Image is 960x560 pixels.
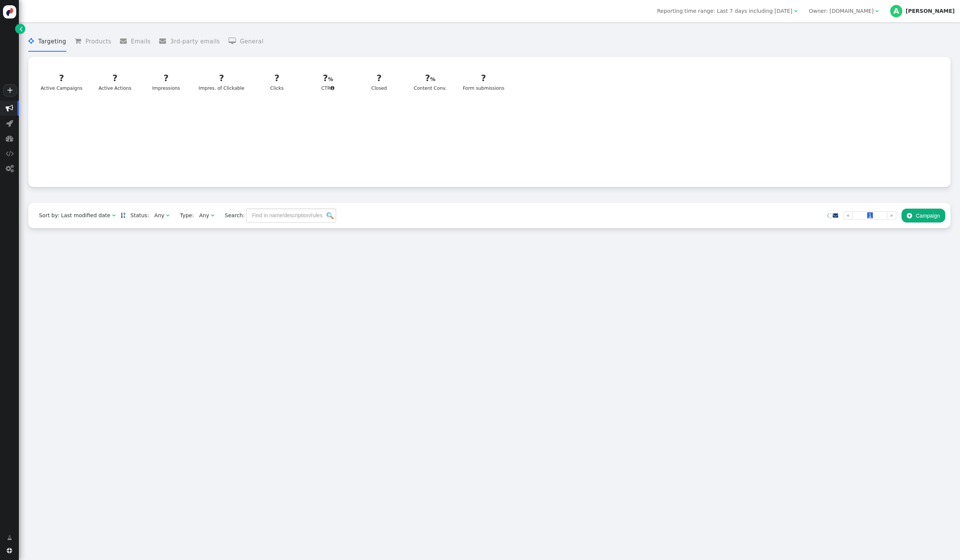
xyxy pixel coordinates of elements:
span:  [7,534,12,542]
span: Sorted in descending order [121,213,125,218]
div: Impressions [147,72,185,92]
div: ? [147,72,185,85]
div: Clicks [258,72,296,92]
span: Reporting time range: Last 7 days including [DATE] [657,8,792,14]
li: 3rd-party emails [159,32,220,52]
div: Active Actions [97,72,134,92]
div: Any [199,212,209,219]
div: ? [97,72,134,85]
span:  [28,38,38,44]
a:  [833,212,838,218]
div: ? [361,72,398,85]
span:  [75,38,85,44]
span:  [166,213,169,218]
div: A [890,5,902,17]
div: ? [412,72,449,85]
img: logo-icon.svg [3,5,16,18]
div: Closed [361,72,398,92]
div: Impres. of Clickable [199,72,244,92]
div: CTR [309,72,347,92]
span:  [330,86,335,91]
a: ?Form submissions [458,67,509,97]
li: Products [75,32,111,52]
button: Campaign [902,209,945,222]
a: ?Impressions [143,67,189,97]
div: Active Campaigns [41,72,83,92]
div: Owner: [DOMAIN_NAME] [809,7,874,15]
a: + [3,84,17,97]
span:  [875,8,879,14]
span:  [7,548,12,553]
a:  [121,212,125,218]
a: ?Content Conv. [407,67,453,97]
span:  [159,38,170,44]
span:  [794,8,797,14]
span:  [907,213,912,219]
div: [PERSON_NAME] [906,8,955,14]
a: ?Closed [356,67,402,97]
span:  [211,213,214,218]
div: Sort by: Last modified date [39,212,110,219]
a: ?Active Campaigns [36,67,87,97]
div: Any [154,212,164,219]
input: Find in name/description/rules [246,209,336,222]
span:  [6,104,13,112]
img: icon_search.png [327,212,333,219]
li: General [229,32,264,52]
a: ?CTR [305,67,351,97]
div: Content Conv. [412,72,449,92]
a: « [843,211,853,220]
span: Search: [220,212,245,218]
span: 1 [867,212,873,218]
div: ? [258,72,296,85]
span:  [20,25,23,33]
a: ?Active Actions [92,67,138,97]
span:  [120,38,131,44]
div: ? [463,72,504,85]
span:  [6,120,13,127]
a:  [15,24,25,34]
span: Type: [175,212,194,219]
span:  [229,38,240,44]
div: ? [309,72,347,85]
span:  [112,213,115,218]
span:  [6,135,13,142]
li: Emails [120,32,151,52]
span: Status: [125,212,149,219]
a: ?Impres. of Clickable [194,67,249,97]
span:  [833,213,838,218]
a: ?Clicks [253,67,300,97]
div: ? [41,72,83,85]
div: ? [199,72,244,85]
span:  [6,150,14,157]
span:  [6,165,14,172]
a:  [2,531,17,545]
li: Targeting [28,32,66,52]
div: Form submissions [463,72,504,92]
a: » [887,211,896,220]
